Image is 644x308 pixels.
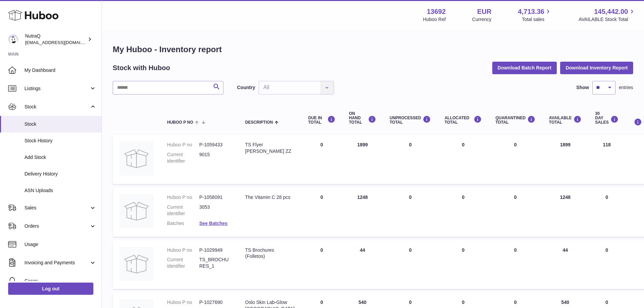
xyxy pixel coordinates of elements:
div: 30 DAY SALES [595,111,619,125]
span: Stock [24,104,89,110]
dt: Huboo P no [167,299,199,306]
dt: Huboo P no [167,247,199,253]
span: Stock [24,121,96,127]
dd: P-1059433 [199,142,232,148]
div: TS Brochures (Folletos) [245,247,295,260]
button: Download Batch Report [492,62,557,74]
div: NutraQ [25,33,86,46]
td: 1248 [342,187,383,237]
span: 4,713.36 [518,7,545,16]
td: 0 [438,187,489,237]
div: Currency [472,16,492,23]
td: 0 [588,187,625,237]
dt: Current identifier [167,151,199,164]
td: 1899 [342,135,383,184]
div: ALLOCATED Total [444,116,482,125]
td: 0 [383,135,438,184]
div: QUARANTINED Total [495,116,535,125]
span: Invoicing and Payments [24,260,89,266]
a: 145,442.00 AVAILABLE Stock Total [578,7,636,23]
img: log@nutraq.com [8,34,18,44]
td: 44 [542,240,588,289]
td: 0 [383,240,438,289]
span: 0 [514,194,517,200]
span: ASN Uploads [24,187,96,194]
td: 118 [588,135,625,184]
dt: Huboo P no [167,142,199,148]
span: Huboo P no [167,120,193,125]
div: The Vitamin C 28 pcs [245,194,295,201]
dt: Huboo P no [167,194,199,201]
h2: Stock with Huboo [113,63,170,73]
img: product image [119,247,153,281]
td: 0 [301,187,342,237]
span: Usage [24,241,96,248]
div: ON HAND Total [349,111,376,125]
span: Stock History [24,138,96,144]
strong: EUR [477,7,491,16]
div: AVAILABLE Total [549,116,582,125]
span: Add Stock [24,154,96,161]
button: Download Inventory Report [560,62,633,74]
td: 0 [438,240,489,289]
span: [EMAIL_ADDRESS][DOMAIN_NAME] [25,40,100,45]
span: 0 [514,142,517,147]
dd: 9015 [199,151,232,164]
span: Orders [24,223,89,229]
td: 0 [301,240,342,289]
div: UNPROCESSED Total [390,116,431,125]
td: 0 [383,187,438,237]
dd: P-1058091 [199,194,232,201]
dd: 3053 [199,204,232,217]
td: 0 [438,135,489,184]
span: AVAILABLE Stock Total [578,16,636,23]
label: Show [576,84,589,91]
div: DUE IN TOTAL [308,116,335,125]
span: Cases [24,278,96,284]
td: 0 [301,135,342,184]
a: Log out [8,283,93,295]
td: 44 [342,240,383,289]
dt: Current identifier [167,256,199,269]
td: 1899 [542,135,588,184]
span: 0 [514,300,517,305]
dt: Current identifier [167,204,199,217]
dd: P-1029949 [199,247,232,253]
a: See Batches [199,221,227,226]
img: product image [119,194,153,228]
label: Country [237,84,255,91]
img: product image [119,142,153,176]
div: TS Flyer [PERSON_NAME] ZZ [245,142,295,155]
span: Description [245,120,273,125]
span: My Dashboard [24,67,96,74]
dd: TS_BROCHURES_1 [199,256,232,269]
td: 0 [588,240,625,289]
h1: My Huboo - Inventory report [113,44,633,55]
span: Listings [24,85,89,92]
td: 1248 [542,187,588,237]
a: 4,713.36 Total sales [518,7,552,23]
dd: P-1027690 [199,299,232,306]
dt: Batches [167,220,199,227]
div: Huboo Ref [423,16,446,23]
span: entries [619,84,633,91]
span: 145,442.00 [594,7,628,16]
span: Total sales [522,16,552,23]
span: 0 [514,247,517,253]
strong: 13692 [427,7,446,16]
span: Sales [24,205,89,211]
span: Delivery History [24,171,96,177]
